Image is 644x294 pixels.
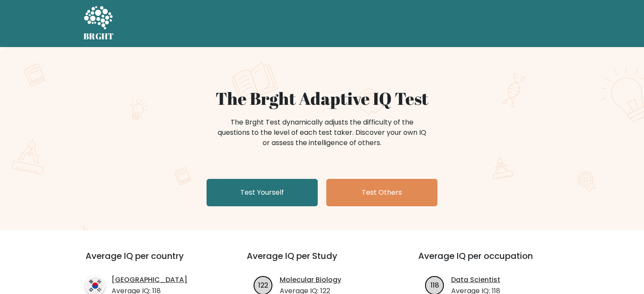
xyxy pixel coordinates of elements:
a: Test Others [326,179,437,206]
a: Data Scientist [451,275,500,285]
a: BRGHT [83,3,114,44]
a: [GEOGRAPHIC_DATA] [112,275,187,285]
h3: Average IQ per occupation [418,251,569,271]
a: Molecular Biology [280,275,341,285]
h1: The Brght Adaptive IQ Test [113,88,531,109]
div: The Brght Test dynamically adjusts the difficulty of the questions to the level of each test take... [215,117,429,148]
text: 122 [258,280,268,290]
h5: BRGHT [83,31,114,42]
text: 118 [430,280,439,290]
h3: Average IQ per country [86,251,216,271]
a: Test Yourself [207,179,318,206]
h3: Average IQ per Study [247,251,398,271]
